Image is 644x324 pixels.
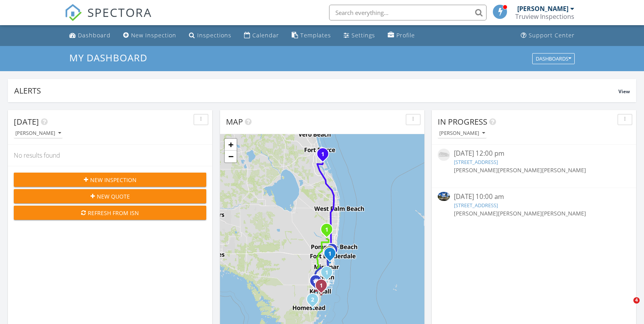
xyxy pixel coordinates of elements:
[14,206,206,220] button: Refresh from ISN
[529,31,575,39] div: Support Center
[131,31,176,39] div: New Inspection
[518,28,578,43] a: Support Center
[320,283,323,289] i: 1
[454,166,498,174] span: [PERSON_NAME]
[20,209,200,217] div: Refresh from ISN
[14,116,39,127] span: [DATE]
[454,210,498,217] span: [PERSON_NAME]
[438,149,450,161] img: house-placeholder-square-ca63347ab8c70e15b013bc22427d3df0f7f082c62ce06d78aee8ec4e70df452f.jpg
[252,31,279,39] div: Calendar
[454,149,614,158] div: [DATE] 12:00 pm
[321,285,326,290] div: 6731 SW 138th St, Palmetto Bay, FL 33158
[225,139,237,151] a: Zoom in
[327,229,331,234] div: 22306 Timberly Dr , Boca Raton, FL 33428
[542,210,586,217] span: [PERSON_NAME]
[517,5,568,13] div: [PERSON_NAME]
[300,31,331,39] div: Templates
[438,192,450,201] img: 9540615%2Fcover_photos%2FfCEzOGLpUPES5gPDdxn1%2Fsmall.jpg
[438,192,630,226] a: [DATE] 10:00 am [STREET_ADDRESS] [PERSON_NAME][PERSON_NAME][PERSON_NAME]
[97,192,130,201] span: New Quote
[87,4,152,20] span: SPECTORA
[396,31,415,39] div: Profile
[225,151,237,162] a: Zoom out
[454,202,498,209] a: [STREET_ADDRESS]
[438,149,630,183] a: [DATE] 12:00 pm [STREET_ADDRESS] [PERSON_NAME][PERSON_NAME][PERSON_NAME]
[329,5,487,20] input: Search everything...
[321,152,324,157] i: 1
[120,28,180,43] a: New Inspection
[341,28,378,43] a: Settings
[327,272,331,277] div: 1910 NW 31st St, Miami, FL 33142
[226,116,243,127] span: Map
[78,31,111,39] div: Dashboard
[8,145,212,166] div: No results found
[454,192,614,202] div: [DATE] 10:00 am
[439,131,485,136] div: [PERSON_NAME]
[438,128,487,139] button: [PERSON_NAME]
[65,11,152,27] a: SPECTORA
[14,128,63,139] button: [PERSON_NAME]
[332,249,337,254] div: 2544 SW 14th Ave #105, Fort Lauderdale, FL 33315
[438,116,487,127] span: In Progress
[498,166,542,174] span: [PERSON_NAME]
[633,297,640,304] span: 4
[14,189,206,203] button: New Quote
[65,4,82,21] img: The Best Home Inspection Software - Spectora
[289,28,334,43] a: Templates
[618,88,630,95] span: View
[90,176,137,184] span: New Inspection
[454,158,498,166] a: [STREET_ADDRESS]
[325,227,328,233] i: 1
[352,31,375,39] div: Settings
[542,166,586,174] span: [PERSON_NAME]
[330,253,335,258] div: 3900 N Hills Dr Unit 301, Hollywood, FL 33021
[66,28,114,43] a: Dashboard
[313,299,317,304] div: 726 SE 37th Pl, Homestead, FL 33033
[536,56,571,61] div: Dashboards
[515,13,574,20] div: Truview Inspections
[532,53,575,64] button: Dashboards
[385,28,418,43] a: Company Profile
[14,85,618,96] div: Alerts
[241,28,282,43] a: Calendar
[323,154,328,158] div: 2186 SE Fern Park Dr, Port Saint Lucie, FL 34952
[617,297,636,316] iframe: Intercom live chat
[316,281,320,285] div: FL
[15,131,61,136] div: [PERSON_NAME]
[311,297,314,303] i: 2
[325,270,328,276] i: 1
[498,210,542,217] span: [PERSON_NAME]
[14,173,206,187] button: New Inspection
[197,31,231,39] div: Inspections
[328,251,331,257] i: 1
[69,51,147,64] span: My Dashboard
[186,28,235,43] a: Inspections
